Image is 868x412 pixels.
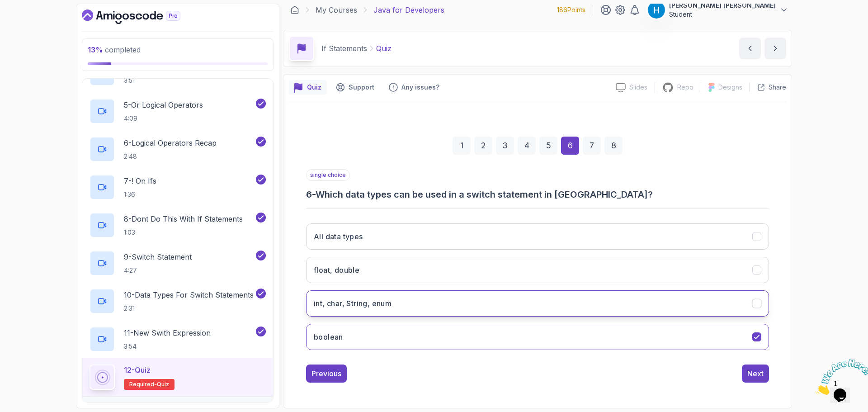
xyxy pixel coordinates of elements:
[677,83,693,92] p: Repo
[539,137,557,155] div: 5
[90,289,266,314] button: 10-Data Types For Switch Statements2:31
[306,169,350,181] p: single choice
[124,342,211,351] p: 3:54
[629,83,647,92] p: Slides
[82,9,201,24] a: Dashboard
[769,83,786,92] p: Share
[307,83,321,92] p: Quiz
[669,1,776,10] p: [PERSON_NAME] [PERSON_NAME]
[764,38,786,59] button: next content
[88,45,141,54] span: completed
[742,365,769,383] button: Next
[306,223,769,250] button: All data types
[349,83,374,92] p: Support
[124,289,254,300] p: 10 - Data Types For Switch Statements
[306,365,347,383] button: Previous
[124,327,211,338] p: 11 - New Swith Expression
[453,137,471,155] div: 1
[648,1,665,19] img: user profile image
[306,290,769,317] button: int, char, String, enum
[129,381,157,388] span: Required-
[124,365,151,375] p: 12 - Quiz
[376,43,392,54] p: Quiz
[314,265,359,275] h3: float, double
[311,368,341,379] div: Previous
[306,188,769,201] h3: 6 - Which data types can be used in a switch statement in [GEOGRAPHIC_DATA]?
[306,257,769,283] button: float, double
[124,175,156,186] p: 7 - ! On Ifs
[124,304,254,313] p: 2:31
[373,5,444,15] p: Java for Developers
[518,137,536,155] div: 4
[747,368,764,379] div: Next
[289,80,327,95] button: quiz button
[157,381,169,388] span: quiz
[314,231,363,242] h3: All data types
[314,298,392,309] h3: int, char, String, enum
[124,213,243,224] p: 8 - Dont Do This With If Statements
[739,38,761,59] button: previous content
[4,4,60,39] img: Chat attention grabber
[718,83,742,92] p: Designs
[647,1,788,19] button: user profile image[PERSON_NAME] [PERSON_NAME]Student
[124,137,217,148] p: 6 - Logical Operators Recap
[561,137,579,155] div: 6
[321,43,367,54] p: If Statements
[124,99,203,110] p: 5 - Or Logical Operators
[124,152,217,161] p: 2:48
[383,80,445,95] button: Feedback button
[669,10,776,19] p: Student
[124,76,209,85] p: 3:51
[812,355,868,398] iframe: chat widget
[557,5,585,14] p: 186 Points
[90,251,266,276] button: 9-Switch Statement4:27
[124,251,192,262] p: 9 - Switch Statement
[90,175,266,200] button: 7-! On Ifs1:36
[90,213,266,238] button: 8-Dont Do This With If Statements1:03
[604,137,623,155] div: 8
[90,99,266,124] button: 5-Or Logical Operators4:09
[401,83,439,92] p: Any issues?
[750,83,786,92] button: Share
[124,190,156,199] p: 1:36
[306,324,769,350] button: boolean
[4,4,7,11] span: 1
[124,266,192,275] p: 4:27
[90,137,266,162] button: 6-Logical Operators Recap2:48
[290,5,299,14] a: Dashboard
[314,331,343,342] h3: boolean
[496,137,514,155] div: 3
[88,45,103,54] span: 13 %
[90,365,266,390] button: 12-QuizRequired-quiz
[90,327,266,352] button: 11-New Swith Expression3:54
[316,5,357,15] a: My Courses
[474,137,492,155] div: 2
[124,228,243,237] p: 1:03
[124,114,203,123] p: 4:09
[330,80,380,95] button: Support button
[583,137,601,155] div: 7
